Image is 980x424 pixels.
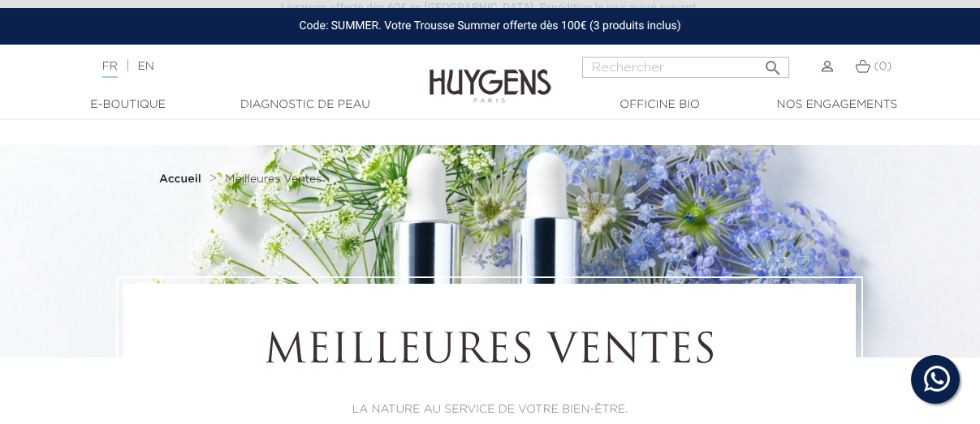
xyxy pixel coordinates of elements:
[94,57,396,76] div: |
[159,173,201,185] strong: Accueil
[430,43,551,105] img: Huygens
[225,173,322,186] a: Meilleures Ventes
[874,61,891,72] span: (0)
[137,61,153,72] a: EN
[168,328,811,377] h1: Meilleures Ventes
[758,52,788,74] button: 
[47,96,209,113] a: E-Boutique
[224,96,386,113] a: Diagnostic de peau
[102,61,118,78] a: FR
[579,96,741,113] a: Officine Bio
[756,96,918,113] a: Nos engagements
[582,57,789,78] input: Rechercher
[225,173,322,185] span: Meilleures Ventes
[763,54,783,73] i: 
[159,173,205,186] a: Accueil
[168,401,811,418] p: LA NATURE AU SERVICE DE VOTRE BIEN-ÊTRE.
